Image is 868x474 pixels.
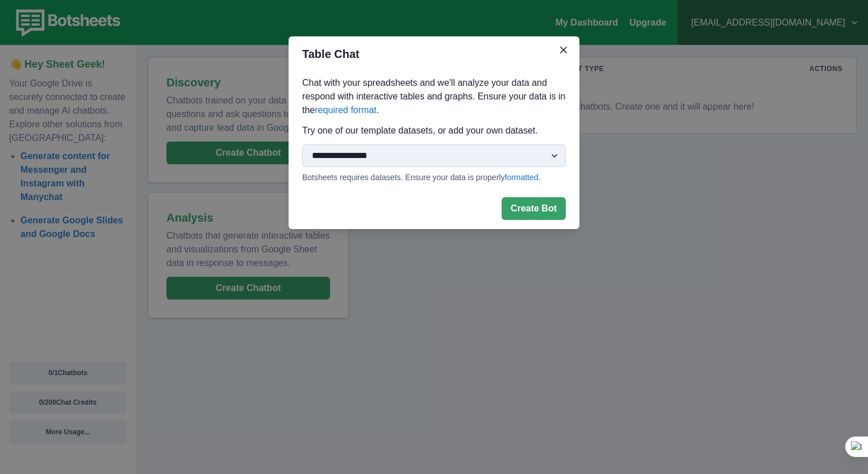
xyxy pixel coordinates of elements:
[502,197,566,220] button: Create Bot
[302,76,566,117] p: Chat with your spreadsheets and we'll analyze your data and respond with interactive tables and g...
[315,105,377,115] a: required format
[302,124,566,138] p: Try one of our template datasets, or add your own dataset.
[289,36,579,72] header: Table Chat
[302,172,566,184] p: Botsheets requires datasets. Ensure your data is properly .
[554,41,573,59] button: Close
[504,173,538,182] a: formatted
